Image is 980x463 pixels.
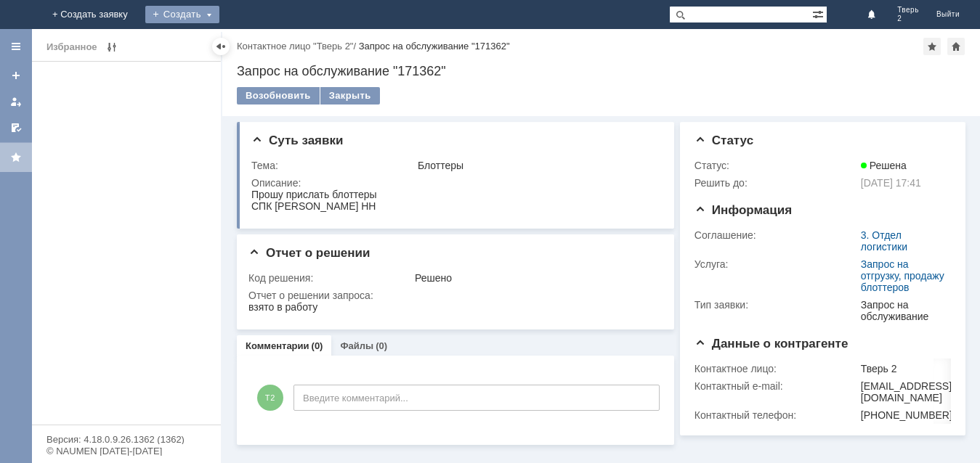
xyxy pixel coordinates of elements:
a: Создать заявку [4,64,28,87]
div: [PHONE_NUMBER] [861,409,952,421]
span: Тверь [897,6,919,15]
div: Запрос на обслуживание "171362" [237,64,965,78]
div: Избранное [46,38,97,56]
div: Соглашение: [694,229,858,241]
span: Т2 [257,385,283,411]
a: Файлы [340,340,373,351]
div: Контактный телефон: [694,409,858,421]
div: Сделать домашней страницей [947,38,965,55]
span: Суть заявки [251,134,343,147]
div: [EMAIL_ADDRESS][DOMAIN_NAME] [861,380,952,403]
span: 2 [897,15,919,23]
div: Добавить в избранное [923,38,941,55]
div: Тверь 2 [861,363,952,374]
div: Статус: [694,160,858,171]
div: Тип заявки: [694,299,858,311]
div: Описание: [251,177,658,189]
span: Информация [694,203,792,217]
div: Решить до: [694,177,858,189]
div: Контактный e-mail: [694,380,858,392]
div: Тема: [251,160,415,171]
div: Создать [145,6,219,23]
span: Расширенный поиск [812,7,827,20]
span: [DATE] 17:41 [861,177,921,189]
div: / [237,41,359,52]
div: Скрыть меню [212,38,230,55]
a: Запрос на отгрузку, продажу блоттеров [861,258,944,293]
div: Блоттеры [418,160,655,171]
span: Редактирование избранного [103,38,121,56]
div: Услуга: [694,258,858,270]
span: Отчет о решении [248,246,370,260]
a: 3. Отдел логистики [861,229,907,253]
a: Контактное лицо "Тверь 2" [237,41,353,52]
div: Код решения: [248,272,412,284]
a: Комментарии [246,340,309,351]
div: Запрос на обслуживание [861,299,946,322]
div: Отчет о решении запроса: [248,290,658,301]
a: Мои согласования [4,116,28,139]
div: Версия: 4.18.0.9.26.1362 (1362) [46,435,206,444]
span: Данные о контрагенте [694,337,849,351]
span: Решена [861,160,907,171]
div: Контактное лицо: [694,363,858,374]
div: Решено [415,272,655,284]
div: (0) [312,340,323,351]
div: (0) [376,340,387,351]
a: Мои заявки [4,90,28,113]
div: © NAUMEN [DATE]-[DATE] [46,446,206,456]
div: Запрос на обслуживание "171362" [359,41,510,52]
span: Статус [694,134,753,147]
